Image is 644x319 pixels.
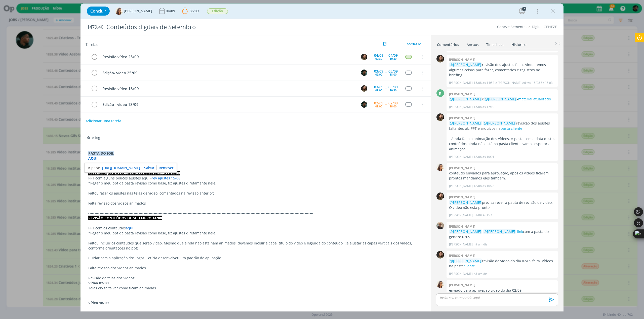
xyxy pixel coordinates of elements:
button: K [360,101,368,108]
span: @[PERSON_NAME] [450,121,481,125]
div: 7 [522,7,526,11]
button: 7 [518,7,526,15]
div: 02/09 [374,101,383,105]
span: @[PERSON_NAME] [450,259,481,263]
a: Timesheet [486,40,504,47]
div: 03/09 [374,70,383,73]
p: Revisão de telas dos vídeos: [88,276,423,281]
a: link [517,229,523,234]
p: PPT com os conteúdos [88,226,423,231]
a: cliente [464,264,475,268]
p: Cuidar com a aplicação dos logos. Letícia desenvolveu um padrão de aplicação. [88,256,423,261]
b: [PERSON_NAME] [449,92,475,96]
span: @[PERSON_NAME] [450,200,481,205]
p: conteúdo enviados para aprovação, após os vídeos ficarem prontos mandamos eles também. [449,171,555,181]
a: pasta cliente [501,126,522,131]
div: 03/09 [374,85,383,89]
b: [PERSON_NAME] [449,224,475,229]
a: Geneze Sementes [497,24,527,29]
div: Edição - vídeo 18/09 [100,101,356,108]
b: [PERSON_NAME] [449,57,475,62]
button: Concluir [87,7,110,16]
div: 02/09 [388,101,398,105]
a: AQUI [88,156,98,161]
div: 03/09 [388,70,398,73]
div: 09:30 [375,57,382,60]
span: -- [385,87,387,90]
div: 09:00 [375,105,382,108]
span: [PERSON_NAME] [124,9,152,13]
span: 36:09 [190,9,199,13]
b: [PERSON_NAME] [449,195,475,199]
span: e [PERSON_NAME] editou [495,81,531,85]
p: revisçao dos ajustes faltantes ok. PPT e arquivos na [449,121,555,131]
p: [PERSON_NAME] [449,213,473,218]
p: -------------------------------------------------------------------------------------------------... [88,211,423,216]
b: [PERSON_NAME] [449,166,475,170]
p: [PERSON_NAME] [449,81,473,85]
b: [PERSON_NAME] [449,253,475,258]
img: J [361,85,367,92]
span: 15/08 às 15:03 [532,81,553,85]
p: enviado para aprovação vídeo do dia 02/09 [449,288,555,293]
div: 04/09 [388,54,398,57]
span: Briefing [87,135,100,141]
button: Edição [207,8,228,14]
p: [PERSON_NAME] [449,105,473,109]
span: Tela 5B - Colocar ponto final [88,305,136,310]
span: @[PERSON_NAME] [484,229,515,234]
a: [URL][DOMAIN_NAME] [102,165,140,171]
span: há um dia [474,272,488,276]
p: Faltou fazer os ajustes nas telas de vídeo, comentados na revisão anterior; [88,191,423,196]
div: 03/09 [388,85,398,89]
img: K [361,70,367,76]
p: *Pegar o meu ppt da pasta revisão como base, fiz ajustes diretamente nele. [88,231,423,236]
p: [PERSON_NAME] [449,184,473,188]
span: há um dia [474,242,488,247]
div: Anexos [467,42,479,47]
button: Adicionar uma tarefa [85,116,122,125]
div: 18:00 [390,105,396,108]
p: e - [449,97,555,102]
img: K [361,101,367,108]
span: Falta revisão dos vídeos animados [88,201,146,206]
span: -- [385,103,387,106]
div: 09:00 [375,73,382,76]
img: R [436,222,444,229]
a: material atualizado [518,97,551,101]
img: J [436,55,444,62]
span: Abertas 4/18 [407,42,423,46]
p: precisa rever a pauta de revisão de vídeo. O vídeo não esta pronto [449,200,555,210]
span: 15/08 às 14:52 [474,81,494,85]
span: 01/09 às 15:15 [474,213,494,218]
div: 18:00 [390,73,396,76]
div: 09:00 [375,89,382,92]
strong: REVISÃO CONTEÚDOS DE SETEMBRO 14/08 [88,216,162,220]
a: aqui [126,226,133,230]
p: com a pasta dos geneze 0209 [449,229,555,239]
div: 10:30 [390,89,396,92]
span: @[PERSON_NAME] [450,229,481,234]
div: 04/09 [374,54,383,57]
div: Revisão vídeo 25/09 [100,54,356,60]
span: @[PERSON_NAME] [450,62,481,67]
span: 1479.40 [87,24,103,30]
p: - Ainda falta a animação dos vídeos. A pasta com a data destes conteúdos ainda não está na pasta ... [449,136,555,152]
img: V [436,163,444,171]
button: V[PERSON_NAME] [115,7,152,15]
img: J [361,54,367,60]
span: -- [385,71,387,74]
p: -------------------------------------------------------------------------------------------------... [88,166,423,171]
span: @[PERSON_NAME] [485,97,516,101]
img: arrow-up.svg [394,42,397,45]
span: Tarefas [86,41,98,47]
span: Concluir [90,9,106,13]
a: Histórico [511,40,527,47]
div: Revisão vídeo 18/09 [100,86,356,92]
strong: Vídeo 18/09 [88,300,109,305]
div: 10:30 [390,57,396,60]
img: J [436,193,444,200]
a: rev ajustes 15/08 [152,176,180,180]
